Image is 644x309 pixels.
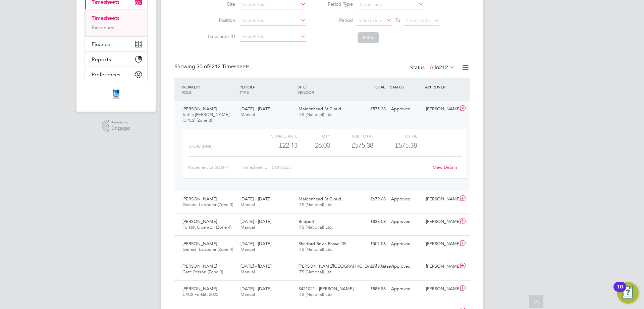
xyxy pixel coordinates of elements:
[330,140,373,151] div: £575.38
[182,112,229,123] span: Traffic [PERSON_NAME] (CPCS) (Zone 3)
[239,89,249,95] span: TYPE
[354,104,388,115] div: £575.38
[433,164,458,170] a: View Details
[388,104,423,115] div: Approved
[205,1,235,7] label: Site
[111,120,130,125] span: Powered by
[240,32,306,42] input: Search for...
[182,241,217,246] span: [PERSON_NAME]
[299,246,333,252] span: ITS (National) Ltd.
[388,283,423,295] div: Approved
[323,17,353,23] label: Period
[85,89,148,100] a: Go to home page
[182,224,231,230] span: Forklift Operator (Zone 4)
[406,17,430,24] span: Select date
[299,219,314,224] span: Bridport
[85,67,147,82] button: Preferences
[92,56,111,63] span: Reports
[299,263,394,269] span: [PERSON_NAME][GEOGRAPHIC_DATA] (Phase 1
[182,292,218,297] span: CPCS Forklift 2025
[111,89,121,100] img: itsconstruction-logo-retina.png
[423,261,458,272] div: [PERSON_NAME]
[102,120,130,132] a: Powered byEngage
[205,33,235,39] label: Timesheet ID
[299,106,345,112] span: Maidenhead St Cloud…
[354,261,388,272] div: £778.00
[330,132,373,140] div: Sub Total
[188,162,243,173] div: Placement ID: 302474
[182,202,233,207] span: General Labourer (Zone 3)
[197,63,250,70] span: 6212 Timesheets
[354,238,388,249] div: £507.06
[430,64,455,71] label: All
[617,282,639,304] button: Open Resource Center, 10 new notifications
[182,246,233,252] span: General Labourer (Zone 4)
[182,269,223,275] span: Gate Person (Zone 3)
[92,15,119,21] a: Timesheets
[410,63,456,73] div: Status
[388,238,423,249] div: Approved
[182,263,217,269] span: [PERSON_NAME]
[298,132,330,140] div: QTY
[254,84,255,89] span: /
[240,292,255,297] span: Manual
[197,63,209,70] span: 30 of
[358,32,379,43] button: Filter
[323,1,353,7] label: Period Type
[240,286,271,292] span: [DATE] - [DATE]
[296,81,354,98] div: SITE
[85,37,147,51] button: Finance
[423,194,458,205] div: [PERSON_NAME]
[240,241,271,246] span: [DATE] - [DATE]
[388,81,423,93] div: STATUS
[182,106,217,112] span: [PERSON_NAME]
[354,283,388,295] div: £889.56
[92,71,120,78] span: Preferences
[240,16,306,26] input: Search for...
[174,63,251,70] div: Showing
[395,141,417,149] span: £575.38
[181,89,192,95] span: ROLE
[92,41,110,47] span: Finance
[182,286,217,292] span: [PERSON_NAME]
[254,140,298,151] div: £22.13
[299,202,333,207] span: ITS (National) Ltd.
[354,194,388,205] div: £679.68
[298,140,330,151] div: 26.00
[199,84,200,89] span: /
[373,132,417,140] div: Total
[240,202,255,207] span: Manual
[423,216,458,227] div: [PERSON_NAME]
[189,144,212,149] span: Basic (£/HR)
[299,112,333,117] span: ITS (National) Ltd.
[388,194,423,205] div: Approved
[182,196,217,202] span: [PERSON_NAME]
[240,196,271,202] span: [DATE] - [DATE]
[299,241,350,246] span: Sherford Bovis Phase 1B…
[359,17,383,24] span: Select date
[299,292,333,297] span: ITS (National) Ltd.
[240,219,271,224] span: [DATE] - [DATE]
[388,216,423,227] div: Approved
[299,196,345,202] span: Maidenhead St Cloud…
[299,286,354,292] span: S421021 - [PERSON_NAME]
[254,132,298,140] div: Charge rate
[243,162,429,173] div: Timesheet ID: TS1813525
[92,24,114,31] a: Expenses
[85,52,147,67] button: Reports
[240,269,255,275] span: Manual
[240,263,271,269] span: [DATE] - [DATE]
[238,81,296,98] div: PERIOD
[240,106,271,112] span: [DATE] - [DATE]
[111,125,130,131] span: Engage
[436,64,448,71] span: 6212
[240,224,255,230] span: Manual
[393,16,402,25] span: To
[423,104,458,115] div: [PERSON_NAME]
[205,17,235,23] label: Position
[388,261,423,272] div: Approved
[423,81,458,93] div: APPROVER
[423,238,458,249] div: [PERSON_NAME]
[423,283,458,295] div: [PERSON_NAME]
[240,112,255,117] span: Manual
